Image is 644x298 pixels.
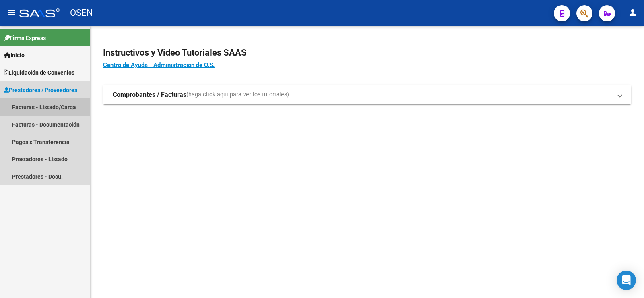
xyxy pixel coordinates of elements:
span: (haga click aquí para ver los tutoriales) [186,90,289,99]
a: Centro de Ayuda - Administración de O.S. [103,61,215,69]
mat-icon: person [628,8,638,17]
strong: Comprobantes / Facturas [113,90,186,99]
span: Liquidación de Convenios [4,68,74,77]
h2: Instructivos y Video Tutoriales SAAS [103,45,631,60]
div: Open Intercom Messenger [617,271,636,290]
mat-expansion-panel-header: Comprobantes / Facturas(haga click aquí para ver los tutoriales) [103,85,631,104]
span: Firma Express [4,33,46,42]
span: - OSEN [64,4,93,22]
span: Prestadores / Proveedores [4,85,77,94]
mat-icon: menu [6,8,16,17]
span: Inicio [4,51,25,60]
